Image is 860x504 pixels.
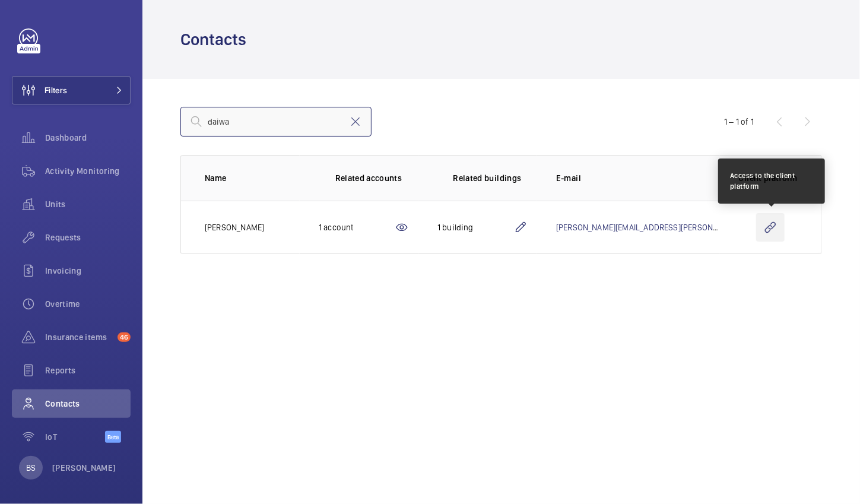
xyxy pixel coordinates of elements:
div: 1 – 1 of 1 [724,116,754,128]
p: Related buildings [453,172,522,184]
span: Invoicing [45,265,131,277]
span: Overtime [45,298,131,310]
span: Dashboard [45,132,131,144]
span: Filters [45,84,67,96]
p: [PERSON_NAME] [52,462,116,474]
p: [PERSON_NAME] [205,221,264,233]
a: [PERSON_NAME][EMAIL_ADDRESS][PERSON_NAME][DOMAIN_NAME] [556,223,800,232]
p: BS [26,462,36,474]
span: Insurance items [45,331,113,343]
span: Requests [45,232,131,243]
div: 1 account [319,221,395,233]
h1: Contacts [180,28,253,50]
p: Name [205,172,300,184]
span: Units [45,198,131,210]
div: 1 building [437,221,513,233]
p: Related accounts [335,172,402,184]
input: Search by lastname, firstname, mail or client [180,107,372,137]
button: Filters [12,76,131,104]
span: Reports [45,364,131,376]
div: Access to the client platform [730,170,813,192]
p: E-mail [556,172,720,184]
span: IoT [45,431,105,443]
span: Beta [105,431,121,443]
span: 46 [118,332,131,342]
span: Contacts [45,398,131,410]
span: Activity Monitoring [45,165,131,177]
